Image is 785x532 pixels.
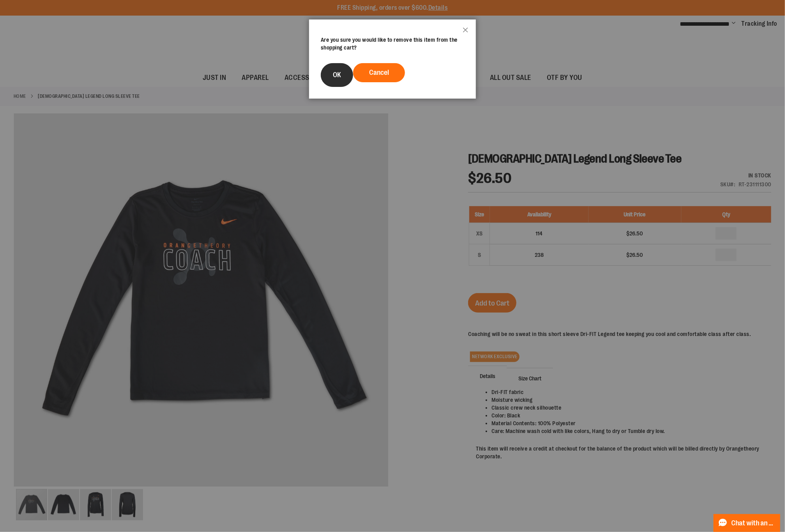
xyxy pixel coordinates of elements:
[353,63,405,82] button: Cancel
[333,71,341,79] span: OK
[732,520,776,527] span: Chat with an Expert
[321,63,353,87] button: OK
[321,36,464,51] div: Are you sure you would like to remove this item from the shopping cart?
[714,514,781,532] button: Chat with an Expert
[369,69,389,76] span: Cancel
